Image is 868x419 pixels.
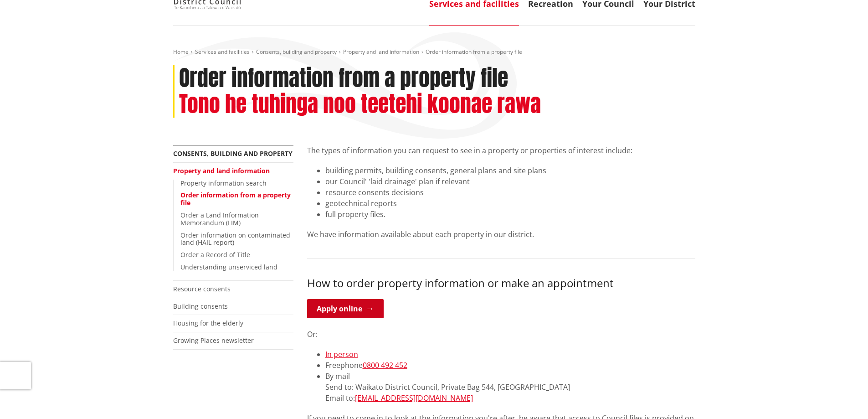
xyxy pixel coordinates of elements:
[180,179,267,187] a: Property information search
[325,198,695,209] li: geotechnical reports
[256,48,337,56] a: Consents, building and property
[179,65,508,92] h1: Order information from a property file
[325,165,695,176] li: building permits, building consents, general plans and site plans
[173,48,695,56] nav: breadcrumb
[180,191,291,207] a: Order information from a property file
[325,187,695,198] li: resource consents decisions
[195,48,250,56] a: Services and facilities
[325,371,695,403] li: By mail Send to: Waikato District Council, Private Bag 544, [GEOGRAPHIC_DATA] Email to:
[180,263,277,271] a: Understanding unserviced land
[343,48,419,56] a: Property and land information
[173,285,231,293] a: Resource consents
[173,336,254,345] a: Growing Places newsletter
[426,48,522,56] span: Order information from a property file
[173,302,228,310] a: Building consents
[173,319,243,327] a: Housing for the elderly
[307,229,695,240] p: We have information available about each property in our district.
[325,360,695,371] li: Freephone
[826,381,859,414] iframe: Messenger Launcher
[180,211,259,227] a: Order a Land Information Memorandum (LIM)
[355,393,473,403] a: [EMAIL_ADDRESS][DOMAIN_NAME]
[173,48,189,56] a: Home
[307,329,695,340] p: Or:
[325,349,358,359] a: In person
[173,149,293,158] a: Consents, building and property
[180,231,290,247] a: Order information on contaminated land (HAIL report)
[307,145,695,156] p: The types of information you can request to see in a property or properties of interest include:
[179,91,541,118] h2: Tono he tuhinga noo teetehi koonae rawa
[173,166,270,175] a: Property and land information
[325,209,695,220] li: full property files.
[180,250,250,259] a: Order a Record of Title
[307,277,695,290] h3: How to order property information or make an appointment
[307,299,384,318] a: Apply online
[363,360,407,370] a: 0800 492 452
[325,176,695,187] li: our Council' 'laid drainage' plan if relevant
